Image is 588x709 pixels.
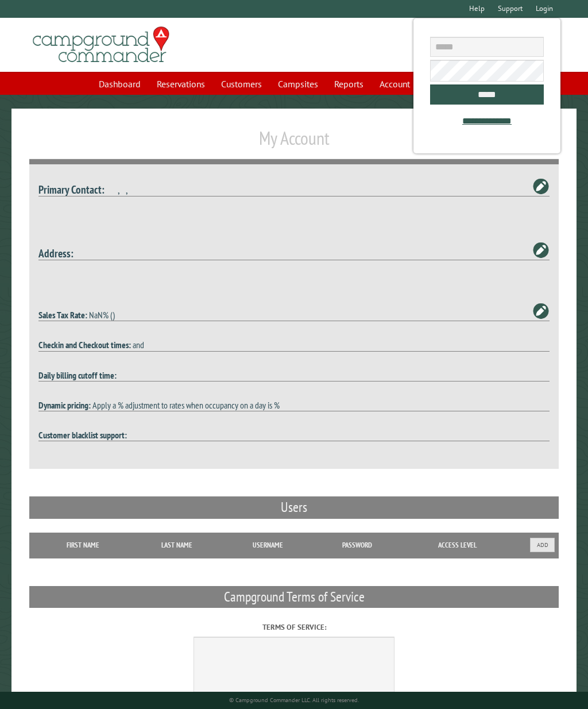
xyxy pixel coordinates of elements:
th: Access Level [402,533,513,558]
a: Account [373,73,417,95]
h4: , , [38,183,550,196]
strong: Address: [38,246,73,260]
a: Campsites [271,73,325,95]
a: Reservations [150,73,212,95]
th: Username [223,533,313,558]
h2: Campground Terms of Service [29,586,559,608]
th: Password [313,533,401,558]
h1: My Account [29,127,559,159]
span: and [133,339,144,350]
label: Terms of service: [29,622,559,633]
a: Dashboard [92,73,148,95]
strong: Checkin and Checkout times: [38,339,131,350]
strong: Dynamic pricing: [38,399,91,411]
strong: Customer blacklist support: [38,429,127,441]
span: NaN% () [89,309,115,321]
strong: Primary Contact: [38,182,105,196]
th: Last Name [131,533,223,558]
h2: Users [29,496,559,518]
small: © Campground Commander LLC. All rights reserved. [229,696,359,704]
strong: Daily billing cutoff time: [38,369,117,381]
button: Add [530,538,554,552]
span: Apply a % adjustment to rates when occupancy on a day is % [92,399,280,411]
a: Customers [214,73,269,95]
th: First Name [35,533,131,558]
img: Campground Commander [29,22,173,67]
a: Reports [327,73,370,95]
strong: Sales Tax Rate: [38,309,87,321]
